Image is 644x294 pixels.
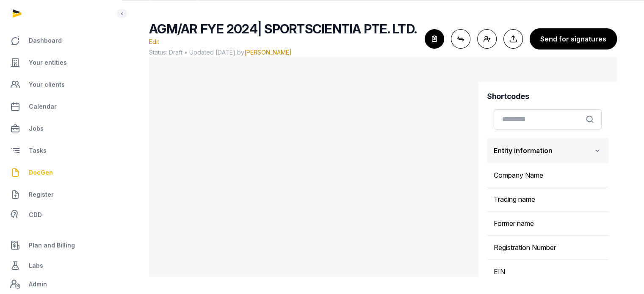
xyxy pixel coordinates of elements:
a: Tasks [7,140,115,161]
span: [PERSON_NAME] [244,49,292,56]
span: Admin [29,279,47,289]
div: Registration Number [487,236,608,259]
span: Your entities [29,58,67,68]
span: Edit [149,38,159,45]
span: Calendar [29,102,57,112]
span: Dashboard [29,36,62,46]
div: EIN [487,260,608,283]
span: AGM/AR FYE 2024| SPORTSCIENTIA PTE. LTD. [149,21,417,36]
span: Plan and Billing [29,240,75,250]
a: Admin [7,276,115,293]
a: DocGen [7,162,115,183]
a: Calendar [7,96,115,117]
div: Company Name [487,163,608,187]
span: Your clients [29,80,65,90]
a: CDD [7,206,115,223]
button: Send for signatures [530,28,617,49]
a: Your entities [7,52,115,73]
span: DocGen [29,168,53,178]
span: Labs [29,261,43,271]
span: Register [29,190,54,200]
div: Former name [487,212,608,235]
button: Entity information [487,138,608,163]
span: Jobs [29,124,44,134]
a: Labs [7,256,115,276]
a: Plan and Billing [7,235,115,256]
span: Entity information [494,146,553,156]
div: Trading name [487,187,608,211]
span: Status: Draft • Updated [DATE] by [149,48,418,57]
a: Dashboard [7,30,115,51]
span: CDD [29,210,42,220]
span: Tasks [29,146,47,156]
a: Jobs [7,118,115,139]
a: Register [7,184,115,205]
a: Your clients [7,74,115,95]
h4: Shortcodes [487,91,608,102]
